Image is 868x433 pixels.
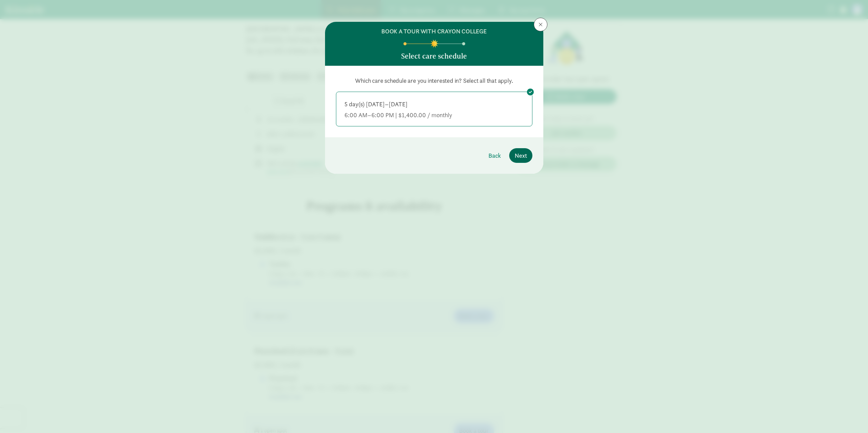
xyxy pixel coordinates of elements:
button: Next [509,148,532,163]
button: Back [483,148,506,163]
p: Which care schedule are you interested in? Select all that apply. [336,77,532,85]
h6: BOOK A TOUR WITH CRAYON COLLEGE [381,27,487,35]
h5: Select care schedule [401,52,467,60]
span: Next [515,151,527,160]
span: Back [488,151,501,160]
div: 6:00 AM–6:00 PM | $1,400.00 / monthly [344,111,524,119]
div: 5 day(s) [DATE]–[DATE] [344,100,524,108]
